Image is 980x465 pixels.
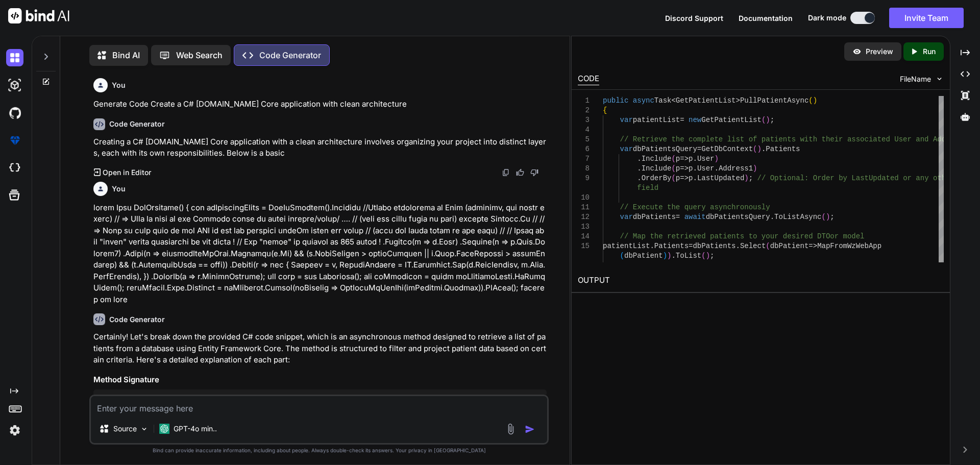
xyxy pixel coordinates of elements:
[578,222,590,232] div: 13
[866,46,893,57] p: Preview
[900,74,931,84] span: FileName
[140,425,149,433] img: Pick Models
[697,164,715,173] span: User
[766,145,800,153] span: Patients
[637,155,641,163] span: .
[578,154,590,164] div: 7
[578,106,590,115] div: 2
[637,164,641,173] span: .
[603,96,628,105] span: public
[680,155,689,163] span: =>
[654,96,671,105] span: Task
[705,252,709,260] span: )
[93,99,547,110] p: Generate Code Create a C# [DOMAIN_NAME] Core application with clean architecture
[578,232,590,241] div: 14
[821,213,825,221] span: (
[689,242,693,250] span: =
[665,13,723,23] button: Discord Support
[620,135,834,143] span: // Retrieve the complete list of patients with the
[762,145,766,153] span: .
[103,167,151,178] p: Open in Editor
[6,132,23,149] img: premium
[753,145,757,153] span: (
[671,174,675,182] span: (
[516,168,524,177] img: like
[176,49,223,61] p: Web Search
[766,242,770,250] span: (
[578,115,590,125] div: 3
[770,116,774,124] span: ;
[680,174,689,182] span: =>
[675,155,679,163] span: p
[671,155,675,163] span: (
[684,213,705,221] span: await
[6,159,23,177] img: cloudideIcon
[736,242,740,250] span: .
[632,145,697,153] span: dbPatientsQuery
[701,116,762,124] span: GetPatientList
[637,184,658,192] span: field
[93,374,547,386] h3: Method Signature
[6,104,23,121] img: githubDark
[671,164,675,173] span: (
[826,213,830,221] span: )
[578,125,590,135] div: 4
[689,116,701,124] span: new
[935,75,944,83] img: chevron down
[663,252,667,260] span: )
[739,13,793,23] button: Documentation
[578,174,590,183] div: 9
[174,424,217,434] p: GPT-4o min..
[766,116,770,124] span: )
[6,422,23,439] img: settings
[889,8,964,28] button: Invite Team
[641,174,671,182] span: OrderBy
[923,46,936,57] p: Run
[603,106,607,114] span: {
[740,96,808,105] span: PullPatientAsync
[654,242,688,250] span: Patients
[693,174,697,182] span: .
[109,314,165,325] h6: Code Generator
[834,135,967,143] span: ir associated User and Address1
[830,213,834,221] span: ;
[578,261,590,271] div: 16
[8,8,69,23] img: Bind AI
[109,119,165,129] h6: Code Generator
[620,252,624,260] span: (
[641,155,671,163] span: Include
[650,242,654,250] span: .
[719,164,753,173] span: Address1
[710,252,714,260] span: ;
[578,73,599,85] div: CODE
[748,174,752,182] span: ;
[620,145,632,153] span: var
[93,136,547,159] p: Creating a C# [DOMAIN_NAME] Core application with a clean architecture involves organizing your p...
[705,213,770,221] span: dbPatientsQuery
[632,96,654,105] span: async
[808,13,846,23] span: Dark mode
[6,77,23,94] img: darkAi-studio
[757,145,761,153] span: )
[671,252,675,260] span: .
[259,49,321,61] p: Code Generator
[689,155,693,163] span: p
[112,49,140,61] p: Bind AI
[578,164,590,174] div: 8
[620,203,770,211] span: // Execute the query asynchronously
[693,155,697,163] span: .
[739,14,793,22] span: Documentation
[693,164,697,173] span: .
[697,174,744,182] span: LastUpdated
[817,242,881,250] span: MapFromWzWebApp
[770,242,808,250] span: dbPatient
[675,164,679,173] span: p
[744,174,748,182] span: )
[641,164,671,173] span: Include
[112,184,126,194] h6: You
[89,447,549,454] p: Bind can provide inaccurate information, including about people. Always double-check its answers....
[740,242,766,250] span: Select
[159,424,169,434] img: GPT-4o mini
[675,174,679,182] span: p
[689,164,693,173] span: p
